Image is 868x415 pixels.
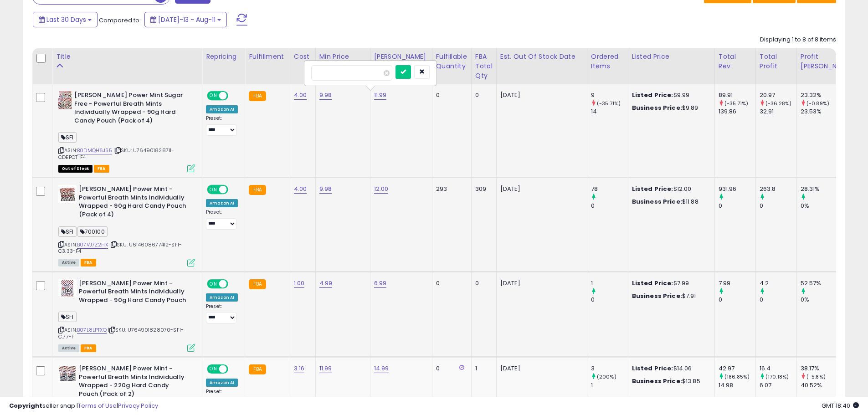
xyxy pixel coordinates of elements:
a: 1.00 [294,279,305,288]
div: 52.57% [801,279,858,287]
div: 78 [591,185,628,193]
div: 0 [760,202,796,210]
small: (-0.89%) [806,100,829,107]
div: 0 [436,91,464,99]
a: 4.99 [319,279,333,288]
p: [DATE] [500,279,580,287]
div: Total Rev. [719,52,752,71]
b: Listed Price: [632,364,673,373]
div: 89.91 [719,91,755,99]
small: (200%) [597,373,616,380]
small: (-35.71%) [724,100,748,107]
div: 1 [591,381,628,389]
a: 4.00 [294,91,307,100]
div: 293 [436,185,464,193]
img: 61kZgtfT15L._SL40_.jpg [58,364,77,383]
a: Terms of Use [78,401,117,410]
a: 3.16 [294,364,305,373]
div: Displaying 1 to 8 of 8 items [760,36,836,44]
span: SFI [58,226,77,237]
button: Last 30 Days [33,12,98,27]
b: Listed Price: [632,184,673,193]
div: 0 [719,202,755,210]
div: 16.4 [760,364,796,373]
div: 23.53% [801,108,858,116]
span: Compared to: [99,16,141,25]
span: ON [208,186,219,194]
div: 7.99 [719,279,755,287]
div: $9.89 [632,104,708,112]
div: Amazon AI [206,379,238,387]
b: Business Price: [632,377,682,385]
div: [PERSON_NAME] [374,52,428,61]
p: [DATE] [500,364,580,373]
span: All listings currently available for purchase on Amazon [58,344,79,352]
span: Last 30 Days [46,15,86,24]
small: (170.18%) [765,373,789,380]
span: [DATE]-13 - Aug-11 [158,15,216,24]
span: OFF [227,186,241,194]
span: SFI [58,312,77,322]
div: $13.85 [632,377,708,385]
a: B07L8LPTXQ [77,326,107,334]
div: 0 [719,296,755,304]
p: [DATE] [500,91,580,99]
div: 0 [475,91,489,99]
div: ASIN: [58,279,195,351]
div: ASIN: [58,185,195,265]
span: OFF [227,92,241,100]
a: 11.99 [319,364,332,373]
b: [PERSON_NAME] Power Mint - Powerful Breath Mints Individually Wrapped - 90g Hard Candy Pouch (Pac... [79,185,190,221]
span: ON [208,365,219,373]
div: 28.31% [801,185,858,193]
div: Amazon AI [206,105,238,113]
div: Cost [294,52,312,61]
a: 11.99 [374,91,387,100]
div: seller snap | | [9,402,158,410]
small: (186.85%) [724,373,750,380]
img: 514QFRR+qzL._SL40_.jpg [58,185,77,203]
img: 51fNQU7+d-L._SL40_.jpg [58,279,77,297]
small: FBA [249,185,266,195]
div: 40.52% [801,381,858,389]
b: Business Price: [632,197,682,206]
a: 6.99 [374,279,387,288]
div: 0% [801,202,858,210]
div: $7.91 [632,292,708,300]
small: FBA [249,279,266,289]
div: 1 [475,364,489,373]
a: 12.00 [374,184,389,194]
div: Repricing [206,52,241,61]
span: 700100 [77,226,108,237]
div: Ordered Items [591,52,624,71]
a: 9.98 [319,91,332,100]
div: 9 [591,91,628,99]
span: | SKU: U614608677412-SFI-C3.33-F4 [58,241,182,255]
div: ASIN: [58,91,195,171]
span: | SKU: U764901828711-CDEPOT-F4 [58,147,174,160]
div: $11.88 [632,198,708,206]
div: 0 [760,296,796,304]
div: 38.17% [801,364,858,373]
b: [PERSON_NAME] Power Mint - Powerful Breath Mints Individually Wrapped - 220g Hard Candy Pouch (Pa... [79,364,190,400]
div: $7.99 [632,279,708,287]
span: All listings currently available for purchase on Amazon [58,259,79,266]
div: Total Profit [760,52,793,71]
a: B0DMQH6JS5 [77,147,112,154]
div: 0 [591,296,628,304]
div: Listed Price [632,52,711,61]
div: 3 [591,364,628,373]
span: FBA [94,165,109,173]
div: 931.96 [719,185,755,193]
button: [DATE]-13 - Aug-11 [144,12,227,27]
small: FBA [249,91,266,101]
b: Listed Price: [632,279,673,287]
div: 32.91 [760,108,796,116]
div: 4.2 [760,279,796,287]
small: (-5.8%) [806,373,826,380]
a: B07VJ7Z2HX [77,241,108,249]
div: 0 [436,364,464,373]
span: All listings that are currently out of stock and unavailable for purchase on Amazon [58,165,92,173]
div: 42.97 [719,364,755,373]
small: FBA [249,364,266,374]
